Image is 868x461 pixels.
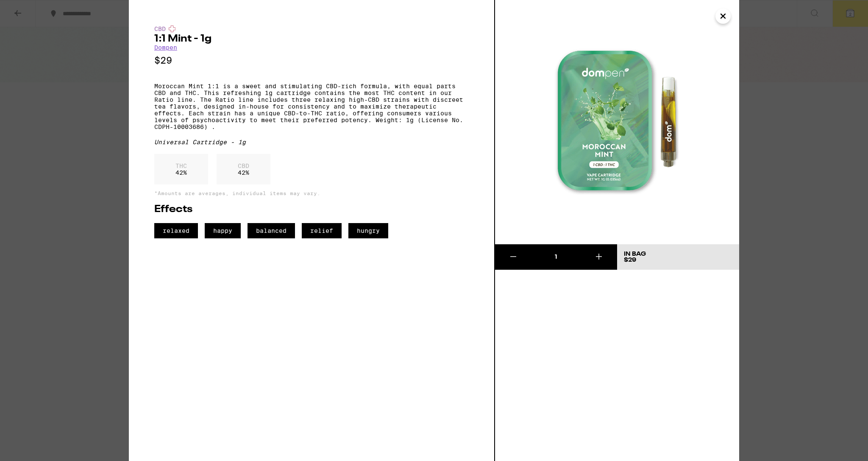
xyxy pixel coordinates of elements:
p: $29 [154,55,469,66]
a: Dompen [154,44,177,51]
span: hungry [348,223,388,238]
div: CBD [154,25,469,32]
div: In Bag [624,251,646,257]
span: relaxed [154,223,198,238]
p: CBD [238,162,249,169]
div: 42 % [154,154,208,184]
div: Universal Cartridge - 1g [154,139,469,145]
div: 42 % [217,154,270,184]
button: In Bag$29 [617,244,739,270]
button: Close [715,8,731,24]
p: Moroccan Mint 1:1 is a sweet and stimulating CBD-rich formula, with equal parts CBD and THC. This... [154,83,469,130]
p: *Amounts are averages, individual items may vary. [154,190,469,196]
span: relief [302,223,342,238]
div: 1 [531,253,580,261]
span: Hi. Need any help? [5,6,61,13]
span: happy [205,223,241,238]
h2: Effects [154,204,469,215]
span: $29 [624,257,636,263]
span: balanced [248,223,295,238]
p: THC [175,162,187,169]
img: cbdColor.svg [169,25,175,32]
h2: 1:1 Mint - 1g [154,34,469,44]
